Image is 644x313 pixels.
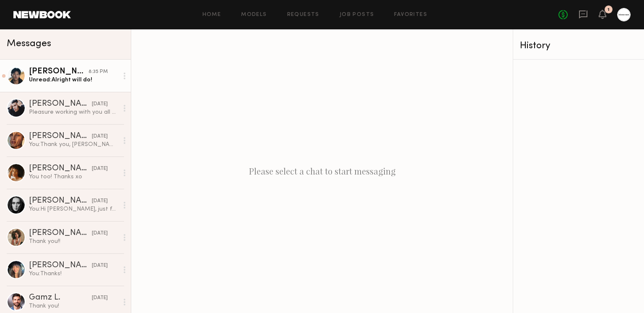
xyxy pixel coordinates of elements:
div: 1 [608,8,610,12]
div: [DATE] [92,230,108,237]
a: Requests [287,12,319,18]
div: [DATE] [92,100,108,108]
div: [PERSON_NAME] [29,164,92,173]
div: History [520,41,637,51]
div: You: Hi [PERSON_NAME], just following up. Does this work for you? [29,205,118,213]
div: [DATE] [92,262,108,270]
div: [DATE] [92,197,108,205]
div: You: Thank you, [PERSON_NAME]! [29,141,118,149]
div: Thank you! [29,302,118,310]
div: Unread: Alright will do! [29,76,118,84]
span: Messages [7,39,51,49]
div: [PERSON_NAME] [29,261,92,270]
div: [PERSON_NAME] [29,197,92,205]
a: Job Posts [340,12,374,18]
div: Thank you!! [29,237,118,245]
a: Models [241,12,267,18]
div: [PERSON_NAME] [29,68,88,76]
div: Please select a chat to start messaging [131,29,513,313]
div: 8:35 PM [88,68,108,76]
div: [PERSON_NAME] [29,100,92,108]
div: [DATE] [92,133,108,141]
div: [PERSON_NAME] [29,229,92,237]
div: [DATE] [92,294,108,302]
a: Favorites [394,12,427,18]
div: You: Thanks! [29,270,118,278]
div: [PERSON_NAME] [29,132,92,141]
div: You too! Thanks xo [29,173,118,181]
a: Home [203,12,221,18]
div: Pleasure working with you all had a blast! [29,108,118,116]
div: [DATE] [92,165,108,173]
div: Gamz L. [29,294,92,302]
